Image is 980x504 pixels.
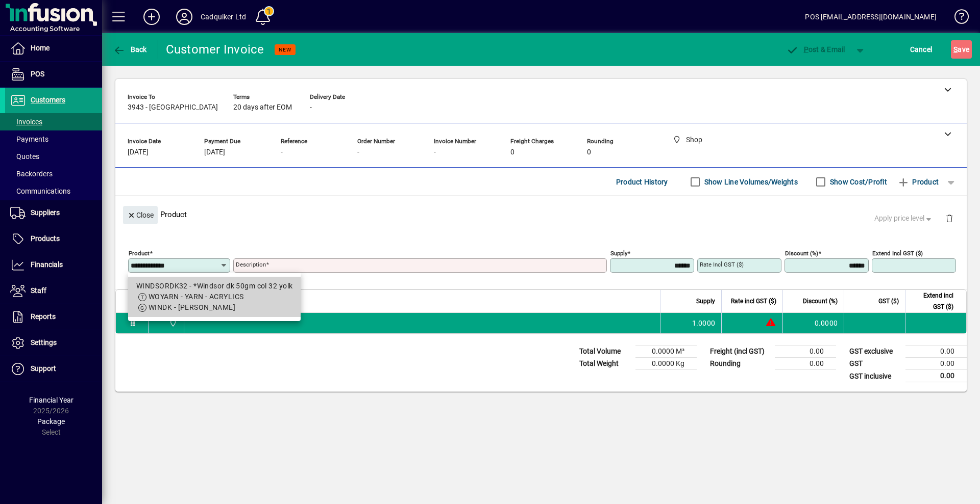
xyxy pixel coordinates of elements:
[5,278,102,304] a: Staff
[804,45,808,54] span: P
[775,346,836,358] td: 0.00
[775,358,836,370] td: 0.00
[29,396,73,404] span: Financial Year
[128,277,301,317] mat-option: WINDSORDK32 - *Windsor dk 50gm col 32 yolk
[612,173,672,191] button: Product History
[905,370,967,383] td: 0.00
[281,148,283,156] span: -
[127,207,154,224] span: Close
[31,260,63,269] span: Financials
[233,103,292,112] span: 20 days after EOM
[5,200,102,226] a: Suppliers
[129,250,150,257] mat-label: Product
[781,40,850,59] button: Post & Email
[113,45,147,54] span: Back
[574,346,635,358] td: Total Volume
[610,250,627,257] mat-label: Supply
[702,177,798,187] label: Show Line Volumes/Weights
[785,250,818,257] mat-label: Discount (%)
[236,261,266,268] mat-label: Description
[905,346,967,358] td: 0.00
[782,313,844,333] td: 0.0000
[10,170,53,178] span: Backorders
[434,148,436,156] span: -
[5,36,102,61] a: Home
[204,148,225,156] span: [DATE]
[700,261,744,268] mat-label: Rate incl GST ($)
[310,103,312,112] span: -
[937,214,962,223] app-page-header-button: Delete
[5,252,102,278] a: Financials
[5,330,102,356] a: Settings
[10,152,39,161] span: Quotes
[166,317,178,329] span: Shop
[878,296,899,307] span: GST ($)
[872,250,923,257] mat-label: Extend incl GST ($)
[31,208,60,217] span: Suppliers
[844,346,905,358] td: GST exclusive
[5,304,102,330] a: Reports
[10,135,48,143] span: Payments
[874,213,934,224] span: Apply price level
[705,346,775,358] td: Freight (incl GST)
[696,296,715,307] span: Supply
[5,182,102,200] a: Communications
[805,9,937,25] div: POS [EMAIL_ADDRESS][DOMAIN_NAME]
[937,206,962,230] button: Delete
[115,196,967,233] div: Product
[905,358,967,370] td: 0.00
[5,226,102,252] a: Products
[953,41,969,58] span: ave
[31,234,60,243] span: Products
[947,2,967,35] a: Knowledge Base
[705,358,775,370] td: Rounding
[574,358,635,370] td: Total Weight
[123,206,158,224] button: Close
[786,45,845,54] span: ost & Email
[870,209,938,228] button: Apply price level
[844,358,905,370] td: GST
[279,46,291,53] span: NEW
[10,187,70,195] span: Communications
[166,41,264,58] div: Customer Invoice
[951,40,972,59] button: Save
[844,370,905,383] td: GST inclusive
[912,290,953,312] span: Extend incl GST ($)
[5,62,102,87] a: POS
[953,45,958,54] span: S
[5,113,102,130] a: Invoices
[120,210,160,219] app-page-header-button: Close
[31,96,65,104] span: Customers
[149,303,235,311] span: WINDK - [PERSON_NAME]
[136,281,292,291] div: WINDSORDK32 - *Windsor dk 50gm col 32 yolk
[828,177,887,187] label: Show Cost/Profit
[31,364,56,373] span: Support
[5,165,102,182] a: Backorders
[168,8,201,26] button: Profile
[587,148,591,156] span: 0
[31,286,46,295] span: Staff
[31,70,44,78] span: POS
[635,358,697,370] td: 0.0000 Kg
[510,148,514,156] span: 0
[31,338,57,347] span: Settings
[616,174,668,190] span: Product History
[803,296,838,307] span: Discount (%)
[5,148,102,165] a: Quotes
[37,417,65,426] span: Package
[908,40,935,59] button: Cancel
[31,312,56,321] span: Reports
[135,8,168,26] button: Add
[102,40,158,59] app-page-header-button: Back
[10,118,42,126] span: Invoices
[110,40,150,59] button: Back
[357,148,359,156] span: -
[5,356,102,382] a: Support
[635,346,697,358] td: 0.0000 M³
[128,148,149,156] span: [DATE]
[5,130,102,148] a: Payments
[31,44,50,52] span: Home
[128,103,218,112] span: 3943 - [GEOGRAPHIC_DATA]
[910,41,933,58] span: Cancel
[692,318,716,328] span: 1.0000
